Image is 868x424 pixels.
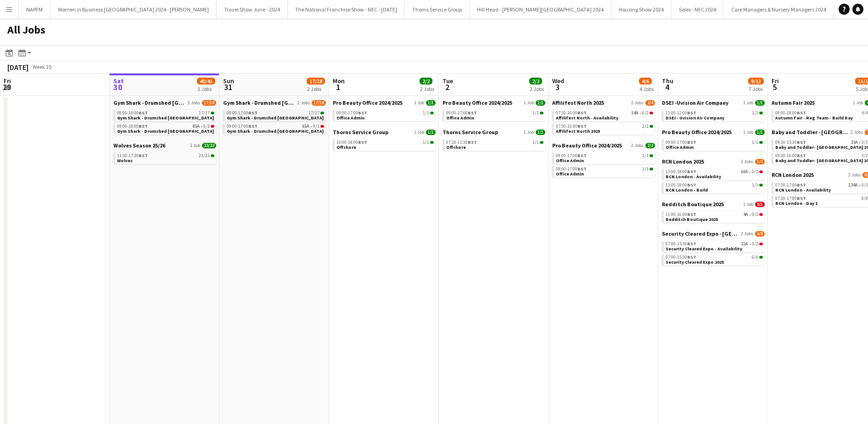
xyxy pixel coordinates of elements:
span: 17/18 [202,100,216,106]
span: BST [358,139,367,145]
span: 8/8 [862,196,868,201]
span: 1 Job [190,143,200,148]
span: RCN London - Availability [666,174,721,180]
span: 0/1 [752,170,758,174]
span: 2/4 [645,100,655,106]
a: Pro Beauty Office 2024/20251 Job1/1 [442,99,545,106]
span: 23/23 [202,143,216,148]
span: BST [687,211,696,217]
div: 2 Jobs [307,85,325,92]
span: 0/2 [650,112,653,114]
span: BST [248,110,258,116]
a: RCN London 20252 Jobs1/2 [662,158,765,165]
span: 1 Job [414,100,424,106]
span: RCN London - Build [666,187,708,193]
span: 09:00-17:00 [556,153,587,158]
span: 08:00-17:00 [227,111,258,115]
span: 1 [331,82,345,92]
span: 2 Jobs [851,130,863,135]
div: Pro Beauty Office 2024/20251 Job1/109:00-17:00BST1/1Office Admin [442,99,545,129]
div: • [556,111,653,115]
span: Thorns Service Group [333,129,388,136]
span: 07:00-15:30 [666,242,696,246]
span: 1/1 [532,111,539,115]
span: 10:00-18:00 [336,140,367,145]
span: 9/13 [748,78,764,85]
span: 23/23 [211,154,214,157]
span: 08:00-18:00 [117,111,148,115]
span: RCN London 2025 [662,158,704,165]
button: NAPFM [19,0,50,18]
span: Security Cleared Expo - Availability [666,246,742,252]
span: 2 Jobs [297,100,310,106]
span: Redditch Boutique 2025 [662,201,724,208]
div: DSEI -Uvision Air Company1 Job1/111:00-12:00BST1/1DSEI - Uvision Air Company [662,99,765,129]
span: 85A [192,124,200,129]
a: 09:00-17:00BST1/1Office Admin [666,139,763,150]
span: BST [797,195,806,201]
span: 1/1 [752,140,758,145]
a: 13:00-18:00BST66A•0/1RCN London - Availability [666,169,763,179]
span: 1/1 [423,111,429,115]
span: Sun [223,77,234,85]
span: 07:00-15:30 [666,255,696,260]
span: Pro Beauty Office 2024/2025 [333,99,403,106]
span: 134A [848,183,858,187]
button: Care Managers & Nursery Managers 2024 [724,0,834,18]
span: 1 Job [743,100,753,106]
span: 1/1 [755,130,765,135]
span: 07:30-17:00 [775,183,806,187]
span: 17/17 [308,111,319,115]
div: [DATE] [7,62,28,72]
div: • [227,124,324,129]
div: Pro Beauty Office 2024/20252 Jobs2/209:00-17:00BST1/1Office Admin09:00-17:00BST1/1Office Admin [552,142,655,179]
button: The National Franchise Show - NEC - [DATE] [288,0,405,18]
span: BST [139,153,148,158]
span: Fri [4,77,11,85]
div: Affilifest North 20252 Jobs2/407:30-16:00BST54A•0/2Affilifest North - Availability07:30-16:00BST2... [552,99,655,142]
button: Hill Head - [PERSON_NAME][GEOGRAPHIC_DATA] 2024 [470,0,611,18]
span: 0/2 [642,111,649,115]
span: 2/2 [645,143,655,148]
span: 0/1 [203,124,210,129]
span: 2/2 [529,78,542,85]
span: BST [248,123,258,129]
span: 0/1 [755,202,765,207]
span: 0/2 [752,242,758,246]
span: Sat [113,77,124,85]
span: 1/1 [532,140,539,145]
span: DSEI -Uvision Air Company [662,99,728,106]
span: 0/1 [320,125,324,128]
a: DSEI -Uvision Air Company1 Job1/1 [662,99,765,106]
a: 07:30-16:00BST54A•0/2Affilifest North - Availability [556,110,653,120]
a: Security Cleared Expo - [GEOGRAPHIC_DATA] 20252 Jobs6/8 [662,230,765,237]
span: Gym Shark - Drumshed London [223,99,296,106]
div: Gym Shark - Drumshed [GEOGRAPHIC_DATA]2 Jobs17/1808:00-17:00BST17/17Gym Shark - Drumshed [GEOGRAP... [223,99,326,136]
span: Gym Shark - Drumshed London [117,128,214,134]
span: 09:00-17:00 [446,111,477,115]
span: 17/17 [199,111,210,115]
span: BST [687,110,696,116]
span: 1 Job [414,130,424,135]
span: Office Admin [446,115,474,121]
span: 07:30-16:00 [556,111,587,115]
div: 2 Jobs [420,85,434,92]
span: 1/2 [755,159,765,164]
span: Pro Beauty Office 2024/2025 [662,129,732,136]
span: Autumn Fair - Reg Team - Build Day [775,115,853,121]
span: RCN London - Availability [775,187,831,193]
span: 1/1 [752,111,758,115]
div: • [117,124,214,129]
span: 09:00-17:00 [666,140,696,145]
span: 2/2 [650,125,653,128]
span: 08:00-18:00 [775,111,806,115]
span: 1 Job [743,202,753,207]
div: Gym Shark - Drumshed [GEOGRAPHIC_DATA]2 Jobs17/1808:00-18:00BST17/17Gym Shark - Drumshed [GEOGRAP... [113,99,216,142]
a: 09:00-17:00BST65A•0/1Gym Shark - Drumshed [GEOGRAPHIC_DATA] [227,123,324,134]
button: Thorns Service Group [405,0,470,18]
a: 13:00-18:00BST1/1RCN London - Build [666,182,763,192]
button: Solex - NEC 2024 [672,0,724,18]
span: 2 Jobs [848,172,861,178]
div: 2 Jobs [530,85,544,92]
span: RCN London - Day 1 [775,200,818,206]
